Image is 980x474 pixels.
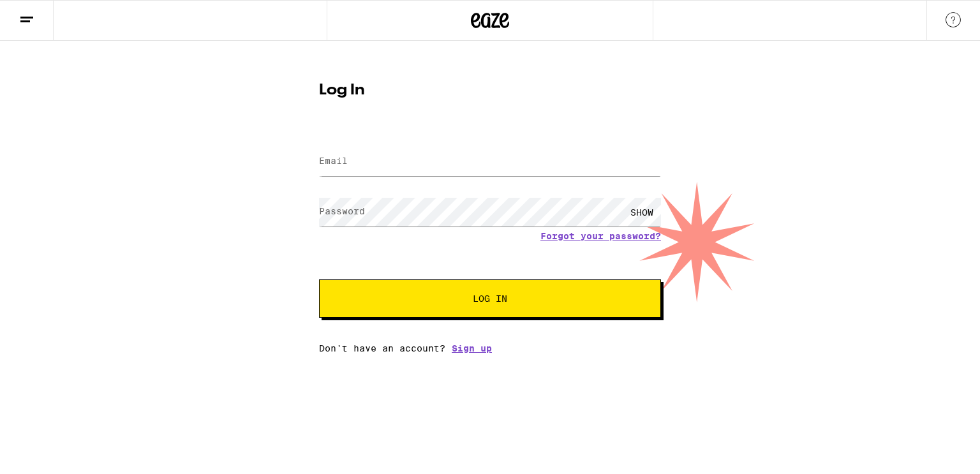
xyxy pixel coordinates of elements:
[319,147,661,176] input: Email
[319,156,348,166] label: Email
[452,343,492,353] a: Sign up
[540,231,661,241] a: Forgot your password?
[319,83,661,98] h1: Log In
[13,9,98,19] span: Hi. Need any help?
[319,206,365,216] label: Password
[319,343,661,353] div: Don't have an account?
[319,279,661,318] button: Log In
[473,294,507,303] span: Log In
[623,198,661,226] div: SHOW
